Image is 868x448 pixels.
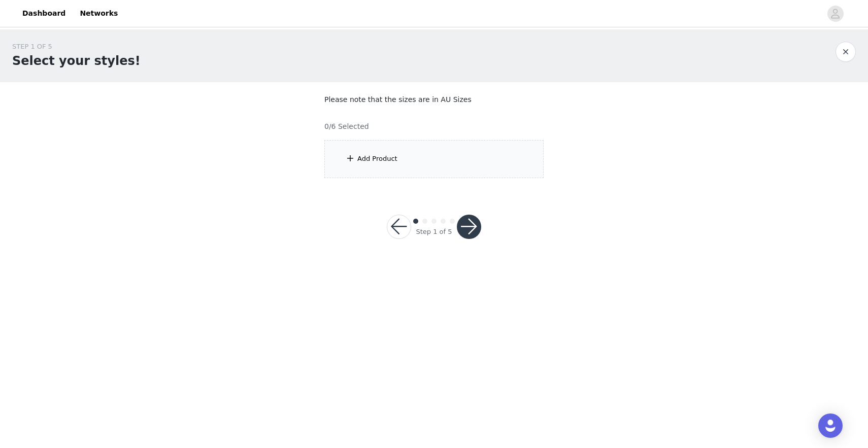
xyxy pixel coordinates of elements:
[12,42,141,52] div: STEP 1 OF 5
[324,121,369,132] h4: 0/6 Selected
[12,52,141,70] h1: Select your styles!
[16,2,72,25] a: Dashboard
[324,94,544,105] p: Please note that the sizes are in AU Sizes
[830,6,840,22] div: avatar
[416,227,452,237] div: Step 1 of 5
[74,2,124,25] a: Networks
[357,154,397,164] div: Add Product
[818,413,843,438] div: Open Intercom Messenger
